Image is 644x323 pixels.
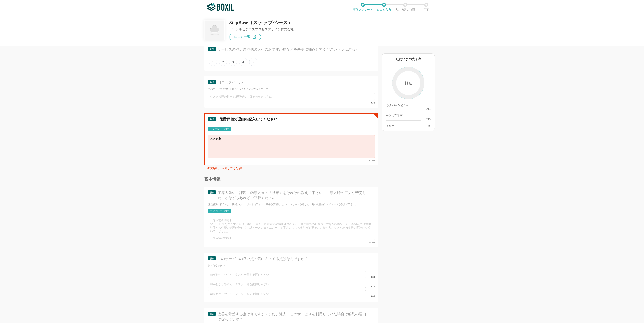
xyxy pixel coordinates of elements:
[210,128,229,130] div: テンプレート利用
[366,276,375,278] div: 0/80
[204,177,378,181] div: 基本情報
[386,125,400,128] div: 回答エラー
[208,241,375,244] div: 0/500
[218,117,368,122] div: 5段階評価の理由を記入してください
[218,190,368,200] div: ①導入前の「課題」②導入後の「効果」をそれぞれ教えて下さい。 導入時の工夫や苦労したことなどもあればご記載ください。
[208,203,375,206] div: 課題解決に役立った「機能」や「サポート内容」・「効果を実感した」・「メリットを感じた」時の具体的なエピソードを教えて下さい。
[229,20,294,25] div: StepBase（ステップベース）
[386,104,431,108] div: 必須回答の完了率
[210,81,214,83] span: 必須
[426,125,428,128] span: 1
[210,257,214,260] span: 必須
[249,58,257,66] span: 5
[207,167,378,171] div: 80文字以上入力してください
[373,3,394,11] li: 口コミ入力
[208,102,375,104] div: 0/30
[208,271,366,278] input: UIがわかりやすく、タスク一覧を把握しやすい
[426,125,431,128] div: 件
[210,312,214,315] span: 必須
[229,34,261,40] a: 口コミ一覧
[219,58,227,66] span: 2
[366,295,375,297] div: 0/80
[229,28,294,31] div: パーソルビジネスプロセスデザイン株式会社
[208,290,366,297] input: UIがわかりやすく、タスク一覧を把握しやすい
[352,3,373,11] li: 事前アンケート
[426,108,431,110] div: 0/14
[426,118,431,121] div: 0/15
[386,114,431,118] div: 全体の完了率
[208,159,375,162] div: 4/200
[207,3,234,11] img: ボクシルSaaS_ロゴ
[208,93,375,100] input: タスク管理の担当や履歴がひと目でわかるように
[416,3,437,11] li: 完了
[396,71,420,96] span: 0
[229,58,237,66] span: 3
[208,281,366,288] input: UIがわかりやすく、タスク一覧を把握しやすい
[218,312,368,322] div: 改善を希望する点は何ですか？また、過去にこのサービスを利用していた場合は解約の理由はなんですか？
[218,256,368,261] div: このサービスの良い点・気に入ってる点はなんですか？
[218,80,368,85] div: 口コミタイトル
[239,58,247,66] span: 4
[394,3,416,11] li: 入力内容の確認
[208,264,375,267] div: 例：価格が安い
[408,82,412,86] span: %
[209,58,217,66] span: 1
[210,118,214,120] span: 必須
[218,47,368,52] div: サービスの満足度や他の人へのおすすめ度などを基準に採点してください（５点満点）
[386,57,431,62] div: ただいまの完了率
[366,285,375,288] div: 0/80
[208,87,375,91] div: このサービスについて最も伝えたいことはなんですか？
[210,48,214,51] span: 必須
[210,191,214,194] span: 必須
[234,35,250,39] span: 口コミ一覧
[210,210,229,212] div: テンプレート利用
